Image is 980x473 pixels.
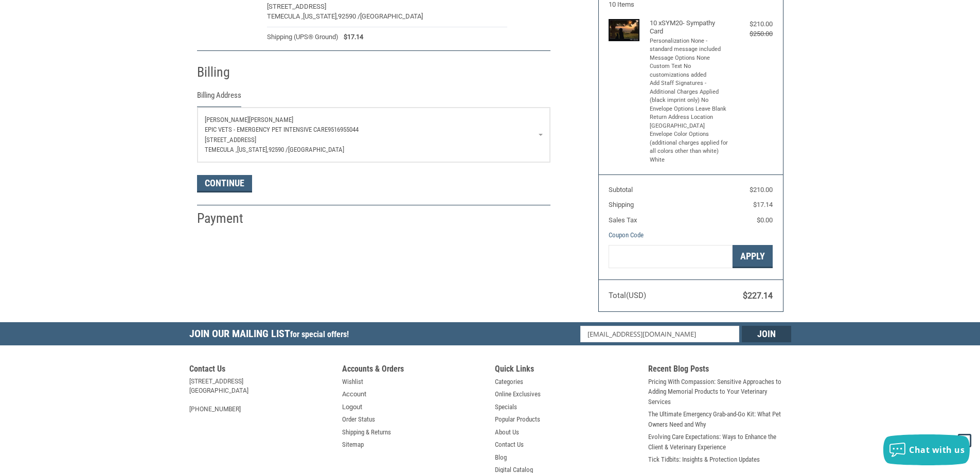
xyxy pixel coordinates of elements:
[267,12,303,20] span: TEMECULA ,
[609,245,733,268] input: Gift Certificate or Coupon Code
[197,64,257,81] h2: Billing
[650,130,729,164] li: Envelope Color Options (additional charges applied for all colors other than white) White
[303,12,338,20] span: [US_STATE],
[757,216,773,224] span: $0.00
[189,377,332,414] address: [STREET_ADDRESS] [GEOGRAPHIC_DATA] [PHONE_NUMBER]
[342,389,366,399] a: Account
[648,377,791,407] a: Pricing With Compassion: Sensitive Approaches to Adding Memorial Products to Your Veterinary Serv...
[290,329,349,339] span: for special offers!
[495,452,507,463] a: Blog
[205,146,237,153] span: TEMECULA ,
[328,126,359,133] span: 9516955044
[648,432,791,452] a: Evolving Care Expectations: Ways to Enhance the Client & Veterinary Experience
[198,108,550,162] a: Enter or select a different address
[883,434,970,465] button: Chat with us
[743,291,773,301] span: $227.14
[197,210,257,227] h2: Payment
[288,146,344,153] span: [GEOGRAPHIC_DATA]
[495,377,523,387] a: Categories
[648,364,791,377] h5: Recent Blog Posts
[609,186,633,194] span: Subtotal
[237,146,269,153] span: [US_STATE],
[342,402,362,412] a: Logout
[495,427,519,437] a: About Us
[495,364,638,377] h5: Quick Links
[342,440,364,450] a: Sitemap
[648,409,791,429] a: The Ultimate Emergency Grab-and-Go Kit: What Pet Owners Need and Why
[495,389,541,399] a: Online Exclusives
[732,19,773,29] div: $210.00
[249,116,293,124] span: [PERSON_NAME]
[732,29,773,39] div: $250.00
[650,113,729,130] li: Return Address Location [GEOGRAPHIC_DATA]
[197,90,241,107] legend: Billing Address
[733,245,773,268] button: Apply
[205,116,249,124] span: [PERSON_NAME]
[650,79,729,105] li: Add Staff Signatures - Additional Charges Applied (black imprint only) No
[269,146,288,153] span: 92590 /
[189,322,354,348] h5: Join Our Mailing List
[189,364,332,377] h5: Contact Us
[650,105,729,114] li: Envelope Options Leave Blank
[650,19,729,36] h4: 10 x SYM20- Sympathy Card
[267,32,338,42] span: Shipping (UPS® Ground)
[495,402,517,412] a: Specials
[360,12,423,20] span: [GEOGRAPHIC_DATA]
[650,54,729,63] li: Message Options None
[495,440,524,450] a: Contact Us
[197,175,252,192] button: Continue
[495,414,540,425] a: Popular Products
[650,62,729,79] li: Custom Text No customizations added
[205,136,256,144] span: [STREET_ADDRESS]
[609,1,773,9] h3: 10 Items
[609,201,634,208] span: Shipping
[267,3,326,10] span: [STREET_ADDRESS]
[338,32,363,42] span: $17.14
[342,364,485,377] h5: Accounts & Orders
[648,454,760,465] a: Tick Tidbits: Insights & Protection Updates
[342,414,375,425] a: Order Status
[650,37,729,54] li: Personalization None - standard message included
[338,12,360,20] span: 92590 /
[342,427,391,437] a: Shipping & Returns
[342,377,363,387] a: Wishlist
[580,326,739,342] input: Email
[753,201,773,208] span: $17.14
[609,216,637,224] span: Sales Tax
[609,291,646,300] span: Total (USD)
[742,326,791,342] input: Join
[750,186,773,194] span: $210.00
[205,126,328,133] span: EPIC VETS - EMERGENCY PET INTENSIVE CARE
[909,444,965,456] span: Chat with us
[609,231,644,239] a: Coupon Code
